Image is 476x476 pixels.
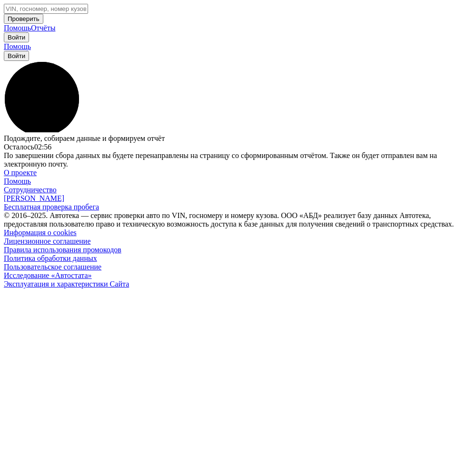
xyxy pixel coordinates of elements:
div: © 2016– 2025 . Автотека — сервис проверки авто по VIN, госномеру и номеру кузова. ООО «АБД» реали... [4,211,472,228]
span: Войти [8,52,25,59]
a: Пользовательское соглашение [4,263,472,271]
span: Проверить [8,15,40,22]
a: Сотрудничество [4,186,472,194]
input: VIN, госномер, номер кузова [4,4,88,14]
div: Подождите, собираем данные и формируем отчёт [4,134,472,143]
a: Политика обработки данных [4,254,472,263]
a: [PERSON_NAME] [4,194,472,203]
a: Исследование «Автостата» [4,271,472,280]
a: Эксплуатация и характеристики Сайта [4,280,472,288]
button: Проверить [4,14,43,24]
span: Войти [8,34,25,41]
a: Информация о cookies [4,228,472,237]
button: Войти [4,32,29,42]
a: Помощь [4,42,31,50]
a: Помощь [4,177,472,186]
button: Войти [4,51,29,61]
a: Лицензионное соглашение [4,237,472,246]
div: По завершении сбора данных вы будете перенаправлены на страницу со сформированным отчётом. Также ... [4,151,472,169]
div: Осталось 02:56 [4,143,472,151]
a: Отчёты [31,24,55,32]
a: Бесплатная проверка пробега [4,203,472,211]
a: Помощь [4,24,31,32]
a: О проекте [4,169,472,177]
a: Правила использования промокодов [4,246,472,254]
